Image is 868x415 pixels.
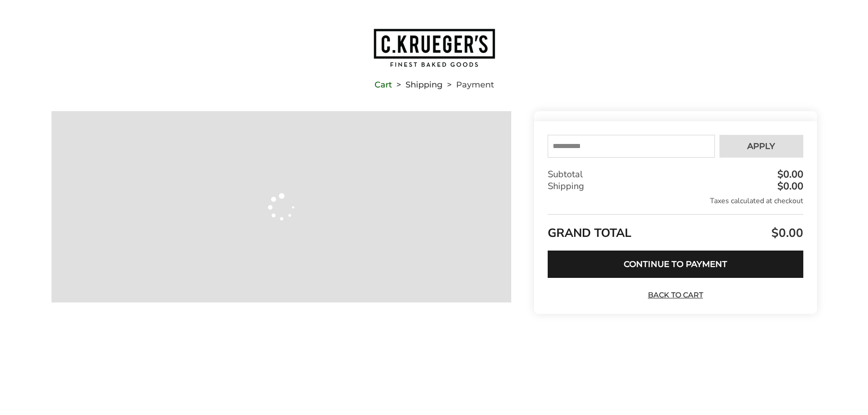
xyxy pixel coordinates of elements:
[51,28,817,68] a: Go to home page
[643,290,707,300] a: Back to Cart
[747,142,775,150] span: Apply
[548,251,803,278] button: Continue to Payment
[775,169,803,179] div: $0.00
[719,135,803,158] button: Apply
[375,82,392,88] a: Cart
[548,196,803,206] div: Taxes calculated at checkout
[548,180,803,192] div: Shipping
[548,214,803,244] div: GRAND TOTAL
[392,82,442,88] li: Shipping
[775,181,803,191] div: $0.00
[373,28,496,68] img: C.KRUEGER'S
[769,225,803,241] span: $0.00
[548,169,803,180] div: Subtotal
[456,82,494,88] span: Payment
